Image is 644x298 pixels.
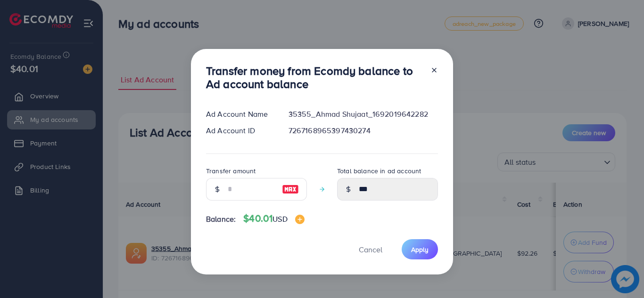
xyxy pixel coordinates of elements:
span: Balance: [206,214,236,225]
div: 35355_Ahmad Shujaat_1692019642282 [281,109,446,120]
img: image [295,215,305,224]
div: Ad Account Name [198,109,281,120]
span: Apply [411,245,429,254]
div: Ad Account ID [198,125,281,136]
span: Cancel [359,244,382,255]
h3: Transfer money from Ecomdy balance to Ad account balance [206,64,423,91]
button: Cancel [347,239,394,259]
img: image [282,184,299,195]
h4: $40.01 [243,213,304,225]
label: Transfer amount [206,166,256,176]
div: 7267168965397430274 [281,125,446,136]
label: Total balance in ad account [337,166,421,176]
span: USD [272,214,287,224]
button: Apply [402,239,438,259]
